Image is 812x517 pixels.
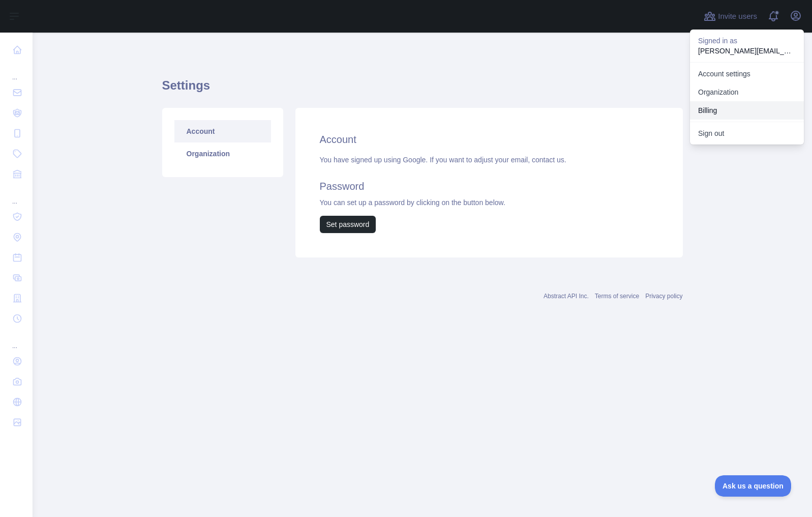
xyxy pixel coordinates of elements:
iframe: Toggle Customer Support [715,475,792,497]
a: Account [174,120,271,142]
span: Invite users [718,11,757,22]
h2: Password [320,179,658,193]
div: ... [8,330,24,350]
button: Invite users [702,8,759,24]
p: Signed in as [698,36,796,46]
p: [PERSON_NAME][EMAIL_ADDRESS][DOMAIN_NAME] [698,46,796,56]
a: Account settings [690,65,804,83]
a: Organization [690,83,804,101]
button: Sign out [690,124,804,142]
a: contact us. [532,156,566,164]
a: Abstract API Inc. [544,293,589,300]
a: Terms of service [595,293,639,300]
a: Organization [174,142,271,165]
div: ... [8,61,24,81]
button: Set password [320,216,376,233]
div: You have signed up using Google. If you want to adjust your email, You can set up a password by c... [320,155,658,233]
h2: Account [320,132,658,147]
div: ... [8,185,24,206]
a: Privacy policy [645,293,682,300]
h1: Settings [162,77,683,102]
button: Billing [690,101,804,120]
